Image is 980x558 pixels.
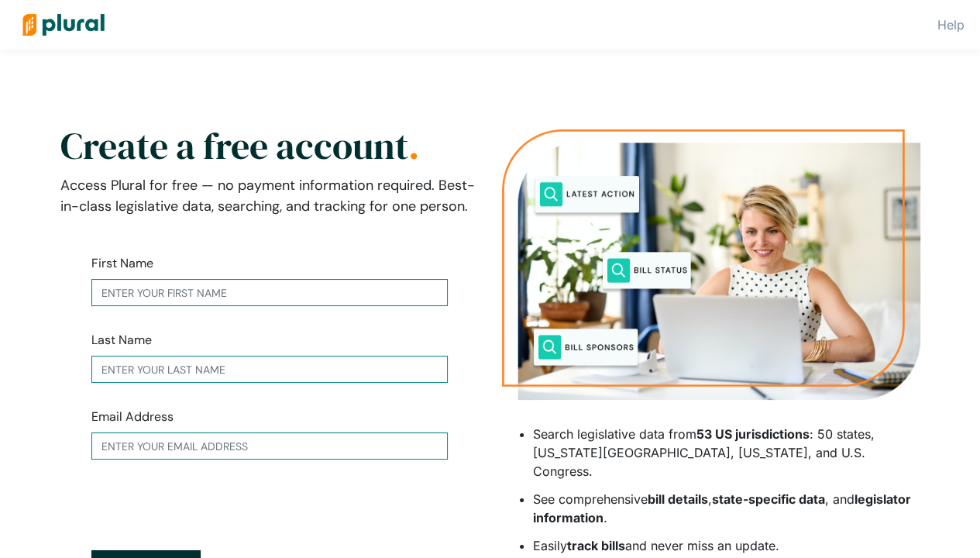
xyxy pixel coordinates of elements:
[696,426,810,442] strong: 53 US jurisdictions
[533,490,920,527] li: See comprehensive , , and .
[533,491,911,525] strong: legislator information
[60,175,479,217] p: Access Plural for free — no payment information required. Best-in-class legislative data, searchi...
[91,254,153,273] label: First Name
[91,279,448,306] input: Enter your first name
[91,356,448,383] input: Enter your last name
[502,129,920,400] img: Person searching on their laptop for public policy information with search words of latest action...
[91,432,448,460] input: Enter your email address
[91,331,152,350] label: Last Name
[91,408,174,426] label: Email Address
[648,491,708,507] strong: bill details
[567,538,625,553] strong: track bills
[60,132,479,160] h2: Create a free account
[533,425,920,480] li: Search legislative data from : 50 states, [US_STATE][GEOGRAPHIC_DATA], [US_STATE], and U.S. Congr...
[937,17,965,33] a: Help
[533,536,920,555] li: Easily and never miss an update.
[712,491,825,507] strong: state-specific data
[408,120,419,171] span: .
